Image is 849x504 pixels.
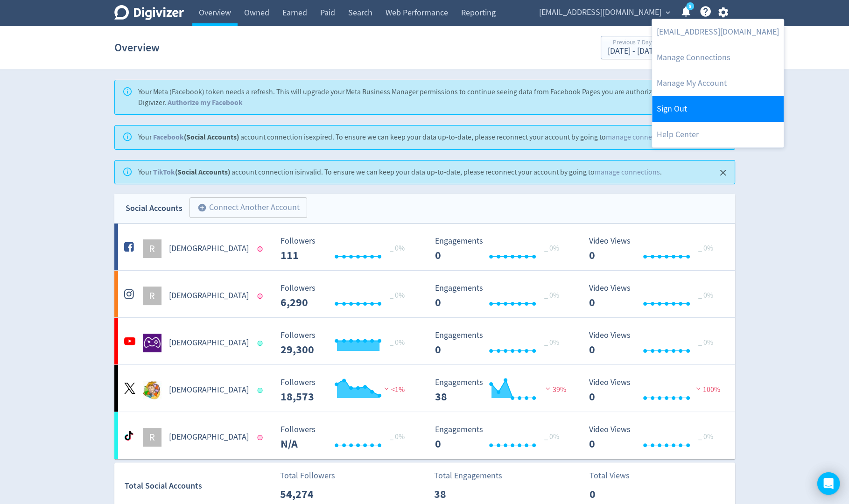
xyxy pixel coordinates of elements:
a: Help Center [652,122,784,147]
a: Manage My Account [652,70,784,96]
div: Open Intercom Messenger [817,472,840,495]
a: [EMAIL_ADDRESS][DOMAIN_NAME] [652,19,784,45]
a: Manage Connections [652,45,784,70]
a: Log out [652,96,784,122]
